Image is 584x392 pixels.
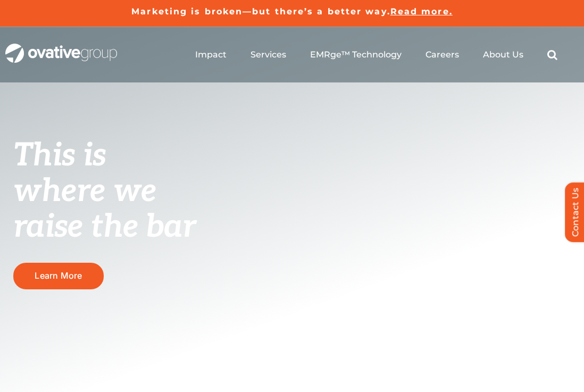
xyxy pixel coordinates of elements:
nav: Menu [195,38,557,72]
a: Marketing is broken—but there’s a better way. [131,6,390,16]
span: Learn More [35,271,82,281]
a: Impact [195,49,227,60]
a: About Us [483,49,523,60]
span: where we raise the bar [13,172,196,246]
a: Services [251,49,286,60]
a: Read more. [390,6,453,16]
span: This is [13,137,106,175]
a: Careers [426,49,459,60]
a: Search [547,49,557,60]
a: OG_Full_horizontal_WHT [5,43,117,53]
a: Learn More [13,263,104,289]
a: EMRge™ Technology [310,49,402,60]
